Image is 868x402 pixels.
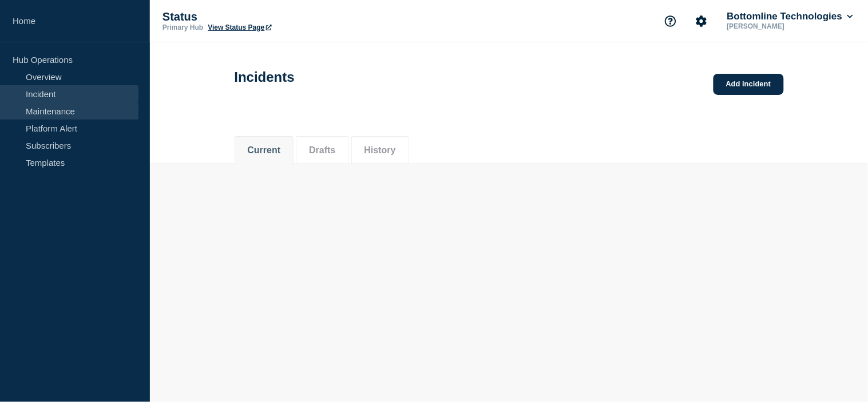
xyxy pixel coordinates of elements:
p: Status [162,10,391,23]
button: Account settings [689,9,714,33]
p: Primary Hub [162,23,203,31]
button: Drafts [309,145,335,156]
button: History [364,145,396,156]
h1: Incidents [235,69,295,85]
a: View Status Page [208,23,271,31]
button: Bottomline Technologies [725,11,855,22]
p: [PERSON_NAME] [725,22,844,30]
button: Support [659,9,683,33]
button: Current [248,145,281,156]
a: Add incident [714,74,784,95]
